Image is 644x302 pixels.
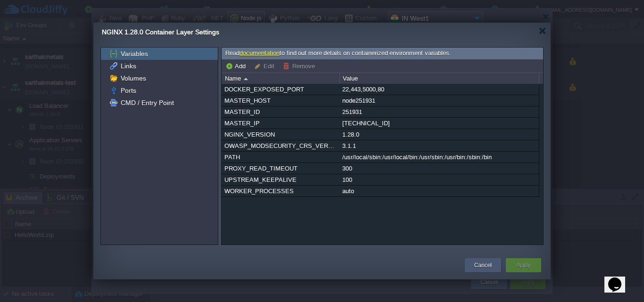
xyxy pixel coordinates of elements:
[239,49,280,57] a: documentation
[222,48,543,59] div: Read to find out more details on containerized environment variables.
[254,62,277,70] button: Edit
[340,174,538,185] div: 100
[340,163,538,174] div: 300
[222,95,339,106] div: MASTER_HOST
[340,152,538,163] div: /usr/local/sbin:/usr/local/bin:/usr/sbin:/usr/bin:/sbin:/bin
[222,84,339,95] div: DOCKER_EXPOSED_PORT
[340,73,539,84] div: Value
[340,129,538,140] div: 1.28.0
[222,174,339,185] div: UPSTREAM_KEEPALIVE
[604,264,635,293] iframe: chat widget
[102,28,219,36] span: NGINX 1.28.0 Container Layer Settings
[225,62,248,70] button: Add
[340,140,538,151] div: 3.1.1
[119,49,149,58] a: Variables
[340,106,538,117] div: 251931
[222,186,339,196] div: WORKER_PROCESSES
[119,74,148,82] a: Volumes
[222,163,339,174] div: PROXY_READ_TIMEOUT
[340,186,538,196] div: auto
[222,152,339,163] div: PATH
[222,118,339,129] div: MASTER_IP
[340,118,538,129] div: [TECHNICAL_ID]
[222,129,339,140] div: NGINX_VERSION
[340,84,538,95] div: 22,443,5000,80
[516,261,530,270] button: Apply
[119,86,138,95] a: Ports
[474,261,492,270] button: Cancel
[223,73,339,84] div: Name
[222,106,339,117] div: MASTER_ID
[283,62,318,70] button: Remove
[119,62,138,70] a: Links
[119,98,175,107] a: CMD / Entry Point
[340,95,538,106] div: node251931
[222,140,339,151] div: OWASP_MODSECURITY_CRS_VERSION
